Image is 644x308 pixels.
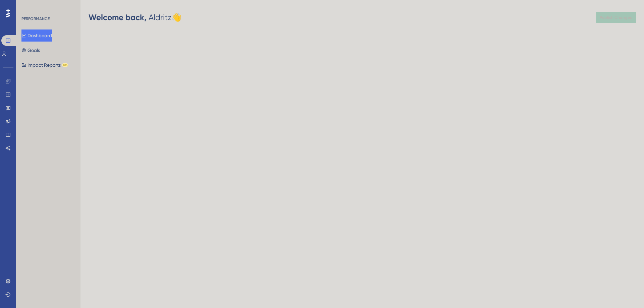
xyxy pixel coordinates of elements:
[596,12,636,23] button: Publish Changes
[89,12,147,22] span: Welcome back,
[21,16,50,21] div: PERFORMANCE
[21,29,52,42] button: Dashboard
[62,63,68,67] div: BETA
[89,12,181,23] div: Aldritz 👋
[600,15,632,20] span: Publish Changes
[21,59,68,71] button: Impact ReportsBETA
[21,44,40,56] button: Goals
